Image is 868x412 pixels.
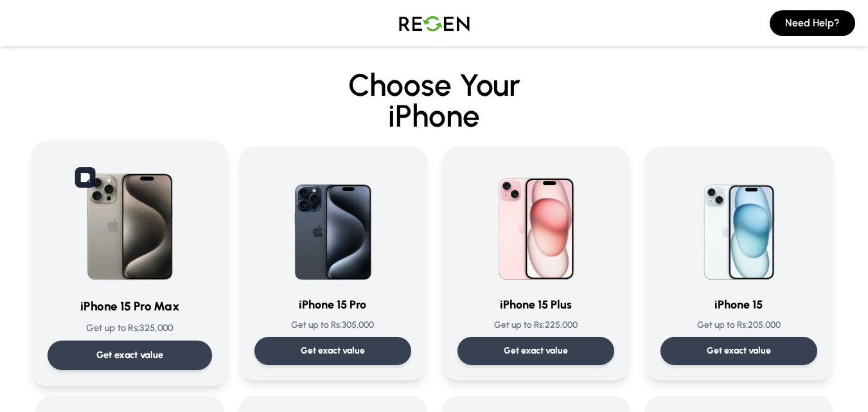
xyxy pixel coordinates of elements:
[660,319,817,332] p: Get up to Rs: 205,000
[96,348,163,362] p: Get exact value
[707,345,771,357] p: Get exact value
[348,66,520,103] span: Choose Your
[47,321,211,335] p: Get up to Rs: 325,000
[660,296,817,314] h3: iPhone 15
[457,319,614,332] p: Get up to Rs: 225,000
[677,162,801,285] img: iPhone 15
[474,162,598,285] img: iPhone 15 Plus
[65,157,195,287] img: iPhone 15 Pro Max
[254,319,411,332] p: Get up to Rs: 305,000
[254,296,411,314] h3: iPhone 15 Pro
[389,5,479,41] img: Logo
[36,100,833,131] span: iPhone
[457,296,614,314] h3: iPhone 15 Plus
[504,345,568,357] p: Get exact value
[770,10,855,36] button: Need Help?
[301,345,365,357] p: Get exact value
[47,298,211,316] h3: iPhone 15 Pro Max
[271,162,394,285] img: iPhone 15 Pro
